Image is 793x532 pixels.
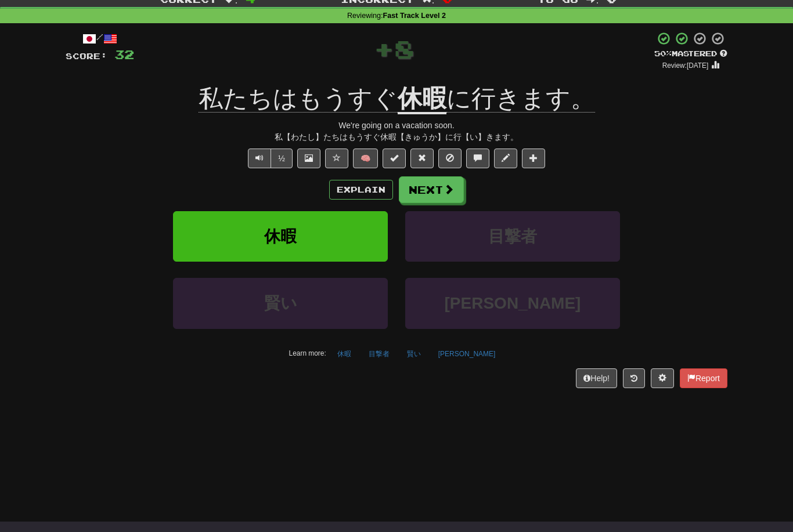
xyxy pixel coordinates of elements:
[405,211,620,262] button: 目撃者
[654,49,672,58] span: 50 %
[394,34,414,63] span: 8
[289,349,326,357] small: Learn more:
[438,149,462,168] button: Ignore sentence (alt+i)
[114,47,134,61] span: 32
[576,368,617,388] button: Help!
[66,120,727,131] div: We're going on a vacation soon.
[466,149,489,168] button: Discuss sentence (alt+u)
[66,31,134,46] div: /
[329,180,393,200] button: Explain
[362,345,396,363] button: 目撃者
[662,61,709,70] small: Review: [DATE]
[405,278,620,328] button: [PERSON_NAME]
[383,12,446,20] strong: Fast Track Level 2
[383,149,406,168] button: Set this sentence to 100% Mastered (alt+m)
[353,149,378,168] button: 🧠
[399,176,464,203] button: Next
[66,51,107,61] span: Score:
[173,211,388,262] button: 休暇
[654,49,727,59] div: Mastered
[248,149,271,168] button: Play sentence audio (ctl+space)
[494,149,517,168] button: Edit sentence (alt+d)
[488,227,537,245] span: 目撃者
[432,345,502,363] button: [PERSON_NAME]
[623,368,645,388] button: Round history (alt+y)
[173,278,388,328] button: 賢い
[398,85,446,114] u: 休暇
[680,368,727,388] button: Report
[522,149,545,168] button: Add to collection (alt+a)
[401,345,427,363] button: 賢い
[66,131,727,143] div: 私【わたし】たちはもうすぐ休暇【きゅうか】に行【い】きます。
[264,227,297,245] span: 休暇
[410,149,434,168] button: Reset to 0% Mastered (alt+r)
[271,149,293,168] button: ½
[446,85,595,113] span: に行きます。
[331,345,358,363] button: 休暇
[264,294,297,312] span: 賢い
[246,149,293,168] div: Text-to-speech controls
[297,149,320,168] button: Show image (alt+x)
[445,294,581,312] span: [PERSON_NAME]
[199,85,398,113] span: 私たちはもうすぐ
[374,31,394,66] span: +
[325,149,348,168] button: Favorite sentence (alt+f)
